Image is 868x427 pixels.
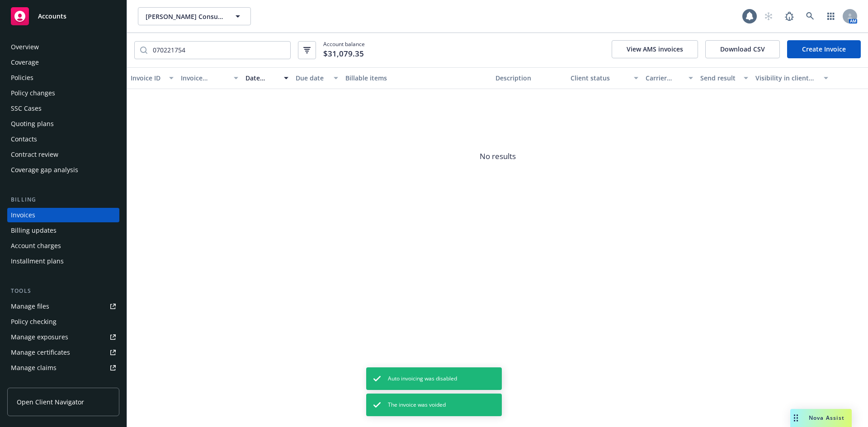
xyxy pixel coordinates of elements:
a: Report a Bug [780,7,798,25]
div: Policies [11,70,33,85]
a: Contacts [7,132,119,146]
button: Client status [567,67,642,89]
span: Accounts [38,13,66,20]
button: Invoice amount [177,67,242,89]
a: Coverage gap analysis [7,163,119,177]
a: Policies [7,70,119,85]
a: Account charges [7,239,119,253]
span: $31,079.35 [323,48,364,60]
a: Start snowing [759,7,778,25]
div: Account charges [11,239,61,253]
a: Search [801,7,819,25]
button: Due date [292,67,342,89]
div: Contract review [11,147,58,162]
span: Open Client Navigator [17,397,84,407]
div: Coverage gap analysis [11,163,78,177]
button: Description [492,67,567,89]
div: Invoice ID [131,73,164,83]
a: Policy changes [7,86,119,100]
a: Quoting plans [7,117,119,131]
div: Installment plans [11,254,64,268]
svg: Search [140,47,147,54]
div: Overview [11,40,39,54]
a: Manage files [7,299,119,314]
div: Send result [700,73,738,83]
div: Drag to move [790,409,802,427]
div: Billing updates [11,223,57,238]
div: Client status [571,73,628,83]
a: Coverage [7,55,119,70]
div: Invoices [11,208,35,222]
div: Coverage [11,55,39,70]
div: Contacts [11,132,37,146]
div: Manage exposures [11,330,68,344]
a: Manage certificates [7,345,119,360]
button: Send result [697,67,752,89]
button: Invoice ID [127,67,177,89]
div: Carrier status [646,73,684,83]
span: The invoice was voided [388,401,446,409]
button: Nova Assist [790,409,852,427]
button: Billable items [342,67,492,89]
a: Billing updates [7,223,119,238]
button: Date issued [242,67,292,89]
div: Date issued [245,73,278,83]
div: Visibility in client dash [755,73,818,83]
button: Download CSV [705,40,780,58]
a: Accounts [7,4,119,29]
input: Filter by keyword... [147,42,290,59]
a: Policy checking [7,314,119,329]
div: Due date [296,73,329,83]
div: Manage BORs [11,376,53,390]
a: Manage claims [7,361,119,375]
div: Quoting plans [11,117,54,131]
a: SSC Cases [7,101,119,116]
div: Billing [7,195,119,204]
span: [PERSON_NAME] Consulting Corp [146,12,224,21]
div: Tools [7,286,119,296]
a: Create Invoice [787,40,861,58]
button: [PERSON_NAME] Consulting Corp [138,7,251,25]
div: Description [495,73,563,83]
div: Policy checking [11,314,57,329]
div: Policy changes [11,86,55,100]
button: Visibility in client dash [752,67,832,89]
a: Installment plans [7,254,119,268]
div: SSC Cases [11,101,42,116]
a: Invoices [7,208,119,222]
a: Manage BORs [7,376,119,390]
span: No results [127,89,868,225]
div: Manage certificates [11,345,70,360]
div: Invoice amount [181,73,229,83]
button: Carrier status [642,67,697,89]
div: Manage claims [11,361,57,375]
a: Manage exposures [7,330,119,344]
a: Contract review [7,147,119,162]
div: Billable items [345,73,488,83]
button: View AMS invoices [612,40,698,58]
span: Auto invoicing was disabled [388,375,457,383]
a: Switch app [822,7,840,25]
span: Account balance [323,40,365,60]
div: Manage files [11,299,49,314]
span: Nova Assist [809,414,844,422]
a: Overview [7,40,119,54]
